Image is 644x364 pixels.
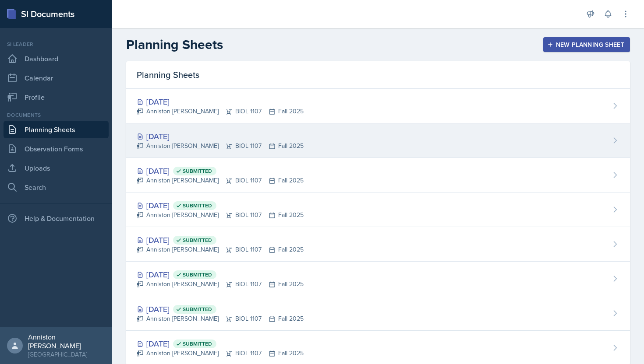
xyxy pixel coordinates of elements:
span: Submitted [183,306,212,313]
div: [DATE] [137,130,304,142]
a: [DATE] Submitted Anniston [PERSON_NAME]BIOL 1107Fall 2025 [126,227,630,262]
a: Calendar [4,69,109,87]
div: Anniston [PERSON_NAME] BIOL 1107 Fall 2025 [137,280,304,289]
div: [DATE] [137,303,304,315]
div: Planning Sheets [126,61,630,89]
div: [DATE] [137,338,304,350]
a: Observation Forms [4,140,109,157]
a: Dashboard [4,50,109,67]
div: [DATE] [137,269,304,280]
a: Uploads [4,159,109,177]
div: Anniston [PERSON_NAME] BIOL 1107 Fall 2025 [137,314,304,323]
div: Help & Documentation [4,210,109,227]
div: Anniston [PERSON_NAME] BIOL 1107 Fall 2025 [137,245,304,254]
div: Anniston [PERSON_NAME] BIOL 1107 Fall 2025 [137,107,304,116]
a: Search [4,178,109,196]
div: Anniston [PERSON_NAME] BIOL 1107 Fall 2025 [137,176,304,185]
div: Anniston [PERSON_NAME] BIOL 1107 Fall 2025 [137,141,304,150]
a: [DATE] Submitted Anniston [PERSON_NAME]BIOL 1107Fall 2025 [126,158,630,192]
span: Submitted [183,237,212,244]
div: [DATE] [137,96,304,108]
div: Si leader [4,40,109,48]
span: Submitted [183,271,212,278]
div: [DATE] [137,165,304,177]
a: [DATE] Anniston [PERSON_NAME]BIOL 1107Fall 2025 [126,123,630,158]
span: Submitted [183,202,212,209]
span: Submitted [183,340,212,347]
div: Anniston [PERSON_NAME] BIOL 1107 Fall 2025 [137,210,304,220]
a: Planning Sheets [4,121,109,138]
button: New Planning Sheet [543,37,630,52]
span: Submitted [183,168,212,175]
div: [DATE] [137,199,304,211]
div: Documents [4,111,109,119]
a: Profile [4,88,109,106]
a: [DATE] Submitted Anniston [PERSON_NAME]BIOL 1107Fall 2025 [126,192,630,227]
div: Anniston [PERSON_NAME] [28,332,105,350]
a: [DATE] Submitted Anniston [PERSON_NAME]BIOL 1107Fall 2025 [126,262,630,296]
a: [DATE] Submitted Anniston [PERSON_NAME]BIOL 1107Fall 2025 [126,296,630,331]
div: New Planning Sheet [549,41,624,48]
div: [GEOGRAPHIC_DATA] [28,350,105,359]
h2: Planning Sheets [126,37,223,52]
div: [DATE] [137,234,304,246]
div: Anniston [PERSON_NAME] BIOL 1107 Fall 2025 [137,349,304,358]
a: [DATE] Anniston [PERSON_NAME]BIOL 1107Fall 2025 [126,89,630,123]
